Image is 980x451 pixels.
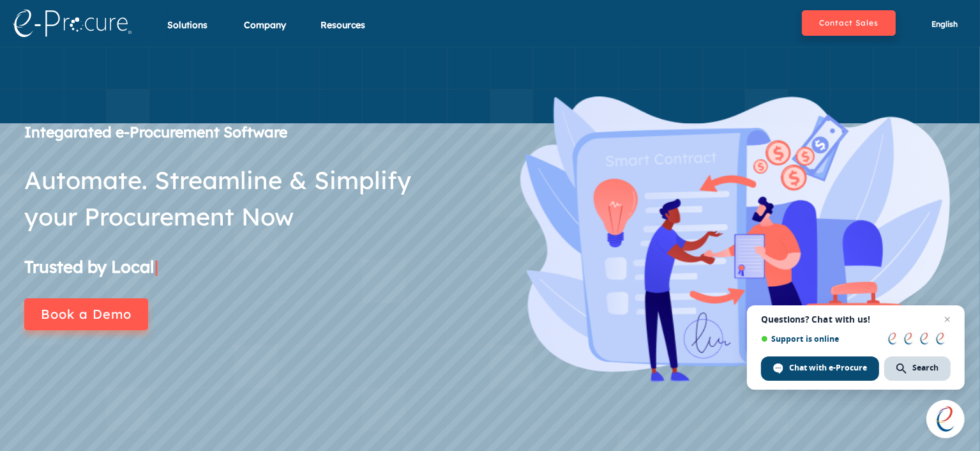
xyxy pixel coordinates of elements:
button: Contact Sales [802,10,896,36]
span: Support is online [761,334,879,344]
img: logo [13,10,132,37]
img: banner [520,96,950,383]
span: Search [912,362,939,374]
div: Chat with e-Procure [761,356,879,381]
div: Search [884,356,951,381]
span: Chat with e-Procure [789,362,867,374]
div: Resources [321,19,366,47]
div: Open chat [926,400,965,438]
div: Company [245,19,287,47]
span: Questions? Chat with us! [761,314,951,325]
span: Trusted by Local [24,256,155,277]
span: English [931,19,958,29]
div: Solutions [168,19,208,47]
span: | [155,256,158,277]
span: Close chat [940,312,955,327]
button: Book a Demo [24,298,148,330]
div: Automate. Streamline & Simplify your Procurement Now [24,162,465,235]
div: Integarated e-Procurement Software [24,121,465,144]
